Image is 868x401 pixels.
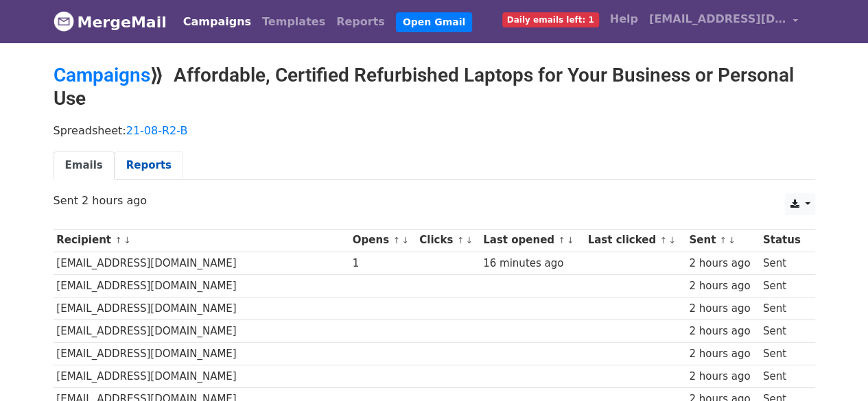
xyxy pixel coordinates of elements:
div: 16 minutes ago [483,256,581,271]
th: Opens [349,229,416,252]
a: Campaigns [54,64,150,86]
a: Open Gmail [396,12,472,32]
div: 2 hours ago [689,278,756,294]
a: ↑ [659,235,667,245]
span: Daily emails left: 1 [502,12,599,27]
td: [EMAIL_ADDRESS][DOMAIN_NAME] [54,297,349,319]
a: ↓ [401,235,409,245]
th: Status [760,229,808,252]
a: ↓ [465,235,473,245]
div: 2 hours ago [689,346,756,362]
a: ↑ [115,235,122,245]
a: ↓ [668,235,676,245]
td: Sent [760,343,808,365]
a: Daily emails left: 1 [497,5,605,33]
td: [EMAIL_ADDRESS][DOMAIN_NAME] [54,274,349,297]
td: Sent [760,297,808,319]
a: Emails [54,151,115,180]
p: Sent 2 hours ago [54,193,815,208]
p: Spreadsheet: [54,123,815,138]
a: ↑ [456,235,464,245]
th: Clicks [416,229,480,252]
a: Reports [331,8,390,36]
iframe: Chat Widget [799,335,868,401]
a: ↓ [567,235,574,245]
td: Sent [760,252,808,274]
th: Last opened [480,229,584,252]
a: MergeMail [54,8,167,36]
a: Templates [257,8,331,36]
td: Sent [760,320,808,343]
div: 2 hours ago [689,256,756,271]
div: 1 [353,256,413,271]
td: Sent [760,274,808,297]
th: Sent [685,229,759,252]
td: [EMAIL_ADDRESS][DOMAIN_NAME] [54,252,349,274]
a: ↓ [124,235,131,245]
a: ↑ [719,235,727,245]
th: Recipient [54,229,349,252]
a: 21-08-R2-B [126,124,188,137]
td: [EMAIL_ADDRESS][DOMAIN_NAME] [54,365,349,388]
div: 2 hours ago [689,369,756,385]
div: 2 hours ago [689,301,756,317]
th: Last clicked [585,229,686,252]
a: [EMAIL_ADDRESS][DOMAIN_NAME] [644,5,804,38]
a: Reports [115,151,183,180]
td: [EMAIL_ADDRESS][DOMAIN_NAME] [54,320,349,343]
img: MergeMail logo [54,11,74,32]
span: [EMAIL_ADDRESS][DOMAIN_NAME] [649,11,786,27]
a: ↓ [728,235,736,245]
a: Help [605,5,644,33]
div: 2 hours ago [689,324,756,339]
a: ↑ [558,235,565,245]
h2: ⟫ Affordable, Certified Refurbished Laptops for Your Business or Personal Use [54,64,815,110]
a: ↑ [392,235,400,245]
td: [EMAIL_ADDRESS][DOMAIN_NAME] [54,343,349,365]
td: Sent [760,365,808,388]
a: Campaigns [178,8,257,36]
